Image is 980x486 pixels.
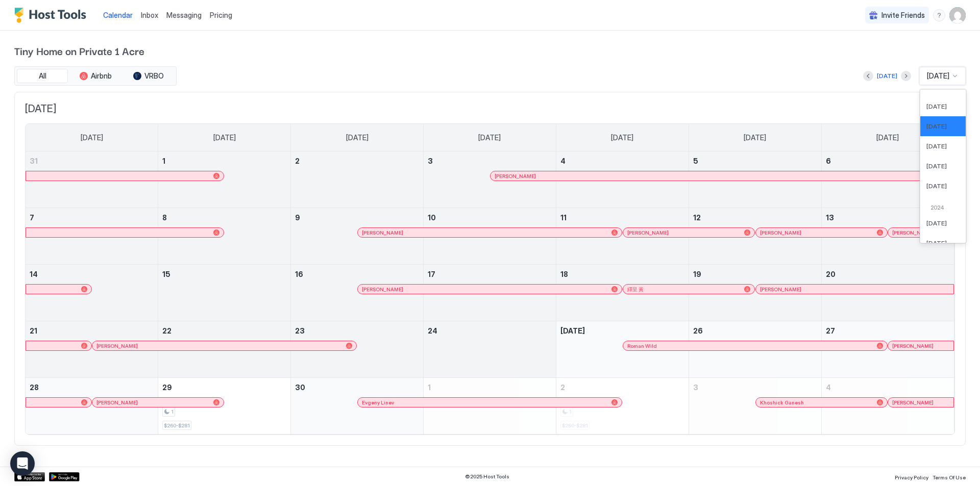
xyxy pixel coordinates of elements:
[826,270,836,278] span: 20
[689,321,821,340] a: September 26, 2025
[162,326,171,335] span: 22
[362,229,618,236] div: [PERSON_NAME]
[49,472,80,481] a: Google Play Store
[744,133,766,142] span: [DATE]
[291,321,423,340] a: September 23, 2025
[291,378,423,397] a: September 30, 2025
[424,321,556,378] td: September 24, 2025
[556,208,689,227] a: September 11, 2025
[14,8,91,23] a: Host Tools Logo
[158,321,290,340] a: September 22, 2025
[926,122,947,130] span: [DATE]
[560,326,585,335] span: [DATE]
[892,399,949,406] div: [PERSON_NAME]
[14,472,45,481] a: App Store
[556,151,689,208] td: September 4, 2025
[158,321,291,378] td: September 22, 2025
[164,422,190,429] span: $260-$281
[30,213,34,222] span: 7
[14,66,177,86] div: tab-group
[556,151,689,170] a: September 4, 2025
[424,378,556,434] td: October 1, 2025
[428,383,431,392] span: 1
[362,399,618,406] div: Evgeny Linev
[81,133,103,142] span: [DATE]
[689,378,821,434] td: October 3, 2025
[291,265,424,321] td: September 16, 2025
[933,471,966,482] a: Terms Of Use
[556,378,689,397] a: October 2, 2025
[295,270,303,278] span: 16
[560,383,565,392] span: 2
[158,378,291,434] td: September 29, 2025
[560,213,567,222] span: 11
[336,124,379,151] a: Tuesday
[560,157,566,165] span: 4
[693,213,701,222] span: 12
[895,471,928,482] a: Privacy Policy
[478,133,501,142] span: [DATE]
[556,265,689,321] td: September 18, 2025
[424,265,556,321] td: September 17, 2025
[465,473,509,480] span: © 2025 Host Tools
[25,103,955,115] span: [DATE]
[468,124,511,151] a: Wednesday
[877,71,897,81] div: [DATE]
[39,71,46,81] span: All
[428,157,433,165] span: 3
[26,151,158,208] td: August 31, 2025
[826,157,831,165] span: 6
[424,151,556,208] td: September 3, 2025
[26,321,158,378] td: September 21, 2025
[141,10,158,20] a: Inbox
[295,326,305,335] span: 23
[346,133,369,142] span: [DATE]
[123,69,174,83] button: VRBO
[424,208,556,265] td: September 10, 2025
[158,151,290,170] a: September 1, 2025
[863,71,873,81] button: Previous month
[158,151,291,208] td: September 1, 2025
[866,124,909,151] a: Saturday
[822,151,954,170] a: September 6, 2025
[213,133,236,142] span: [DATE]
[14,43,966,58] span: Tiny Home on Private 1 Acre
[141,11,158,19] span: Inbox
[26,265,158,321] td: September 14, 2025
[949,7,966,23] div: User profile
[424,378,556,397] a: October 1, 2025
[926,142,947,150] span: [DATE]
[362,229,403,236] span: [PERSON_NAME]
[693,270,701,278] span: 19
[760,399,884,406] div: Khoshick Ganesh
[821,265,954,321] td: September 20, 2025
[26,321,158,340] a: September 21, 2025
[926,219,947,227] span: [DATE]
[627,286,750,293] div: 繹呈 黃
[162,157,165,165] span: 1
[70,69,121,83] button: Airbnb
[689,208,821,227] a: September 12, 2025
[26,378,158,397] a: September 28, 2025
[689,151,821,208] td: September 5, 2025
[144,71,164,81] span: VRBO
[560,270,568,278] span: 18
[627,229,750,236] div: [PERSON_NAME]
[822,265,954,284] a: September 20, 2025
[26,208,158,265] td: September 7, 2025
[10,451,35,476] div: Open Intercom Messenger
[926,103,947,110] span: [DATE]
[875,70,899,82] button: [DATE]
[70,124,113,151] a: Sunday
[826,326,835,335] span: 27
[26,378,158,434] td: September 28, 2025
[424,151,556,170] a: September 3, 2025
[901,71,911,81] button: Next month
[627,229,669,236] span: [PERSON_NAME]
[91,71,112,81] span: Airbnb
[362,286,618,293] div: [PERSON_NAME]
[495,173,949,180] div: [PERSON_NAME]
[428,213,436,222] span: 10
[158,208,291,265] td: September 8, 2025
